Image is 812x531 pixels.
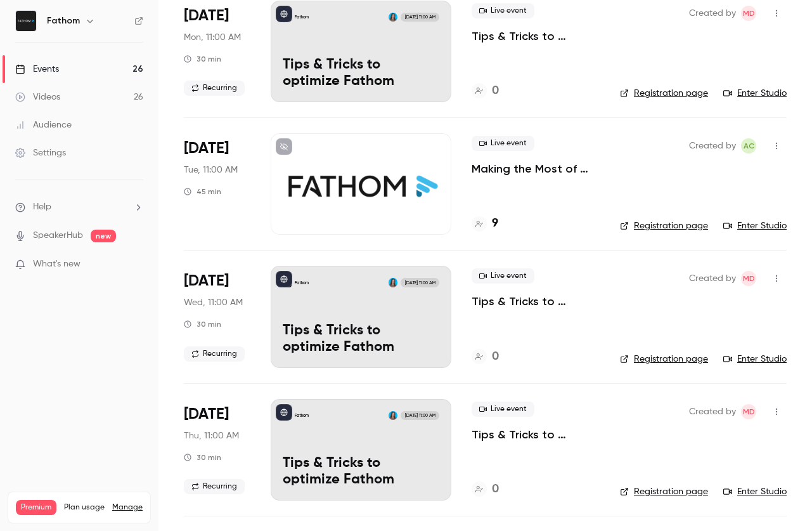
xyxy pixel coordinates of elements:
[184,164,238,176] span: Tue, 11:00 AM
[723,353,787,365] a: Enter Studio
[741,6,756,21] span: Michelle Dizon
[184,81,245,96] span: Recurring
[620,87,708,100] a: Registration page
[743,6,755,21] span: MD
[184,319,221,329] div: 30 min
[389,13,397,22] img: Raychel Balatero
[401,278,439,287] span: [DATE] 11:00 AM
[741,404,756,419] span: Michelle Dizon
[184,31,241,44] span: Mon, 11:00 AM
[472,427,600,442] a: Tips & Tricks to optimize Fathom
[184,296,243,309] span: Wed, 11:00 AM
[184,404,229,424] span: [DATE]
[741,138,756,154] span: Alli Cebular
[15,63,59,75] div: Events
[47,15,80,27] h6: Fathom
[389,411,397,420] img: Raychel Balatero
[184,54,221,64] div: 30 min
[472,348,499,365] a: 0
[492,481,499,498] h4: 0
[16,11,36,31] img: Fathom
[401,411,439,420] span: [DATE] 11:00 AM
[184,133,250,235] div: Sep 23 Tue, 11:00 AM (America/Chicago)
[15,119,72,131] div: Audience
[184,346,245,362] span: Recurring
[91,230,116,242] span: new
[472,268,534,284] span: Live event
[741,271,756,286] span: Michelle Dizon
[15,147,66,159] div: Settings
[271,1,451,102] a: Tips & Tricks to optimize FathomFathomRaychel Balatero[DATE] 11:00 AMTips & Tricks to optimize Fa...
[472,481,499,498] a: 0
[472,82,499,100] a: 0
[492,215,498,232] h4: 9
[295,412,309,419] p: Fathom
[743,271,755,286] span: MD
[689,6,736,21] span: Created by
[472,294,600,309] a: Tips & Tricks to optimize Fathom
[283,323,439,356] p: Tips & Tricks to optimize Fathom
[283,57,439,90] p: Tips & Tricks to optimize Fathom
[15,91,60,103] div: Videos
[16,500,56,515] span: Premium
[15,200,143,214] li: help-dropdown-opener
[472,161,600,176] a: Making the Most of Fathom: From Setup to Success
[271,266,451,367] a: Tips & Tricks to optimize FathomFathomRaychel Balatero[DATE] 11:00 AMTips & Tricks to optimize Fa...
[128,259,143,270] iframe: Noticeable Trigger
[492,348,499,365] h4: 0
[689,138,736,154] span: Created by
[184,266,250,367] div: Sep 24 Wed, 12:00 PM (America/Toronto)
[472,402,534,417] span: Live event
[689,271,736,286] span: Created by
[184,6,229,26] span: [DATE]
[620,485,708,498] a: Registration page
[620,220,708,232] a: Registration page
[184,138,229,159] span: [DATE]
[743,404,755,419] span: MD
[64,502,105,513] span: Plan usage
[401,13,439,22] span: [DATE] 11:00 AM
[112,502,143,513] a: Manage
[184,1,250,102] div: Sep 22 Mon, 12:00 PM (America/Toronto)
[33,258,81,271] span: What's new
[389,278,397,287] img: Raychel Balatero
[33,200,51,214] span: Help
[472,215,498,232] a: 9
[472,136,534,151] span: Live event
[184,479,245,494] span: Recurring
[184,399,250,501] div: Sep 25 Thu, 12:00 PM (America/Toronto)
[723,87,787,100] a: Enter Studio
[295,280,309,286] p: Fathom
[492,82,499,100] h4: 0
[184,452,221,462] div: 30 min
[184,429,239,442] span: Thu, 11:00 AM
[283,456,439,488] p: Tips & Tricks to optimize Fathom
[472,3,534,18] span: Live event
[723,220,787,232] a: Enter Studio
[744,138,754,154] span: AC
[620,353,708,365] a: Registration page
[689,404,736,419] span: Created by
[723,485,787,498] a: Enter Studio
[184,187,221,197] div: 45 min
[295,14,309,20] p: Fathom
[184,271,229,291] span: [DATE]
[33,229,83,242] a: SpeakerHub
[271,399,451,501] a: Tips & Tricks to optimize FathomFathomRaychel Balatero[DATE] 11:00 AMTips & Tricks to optimize Fa...
[472,29,600,44] a: Tips & Tricks to optimize Fathom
